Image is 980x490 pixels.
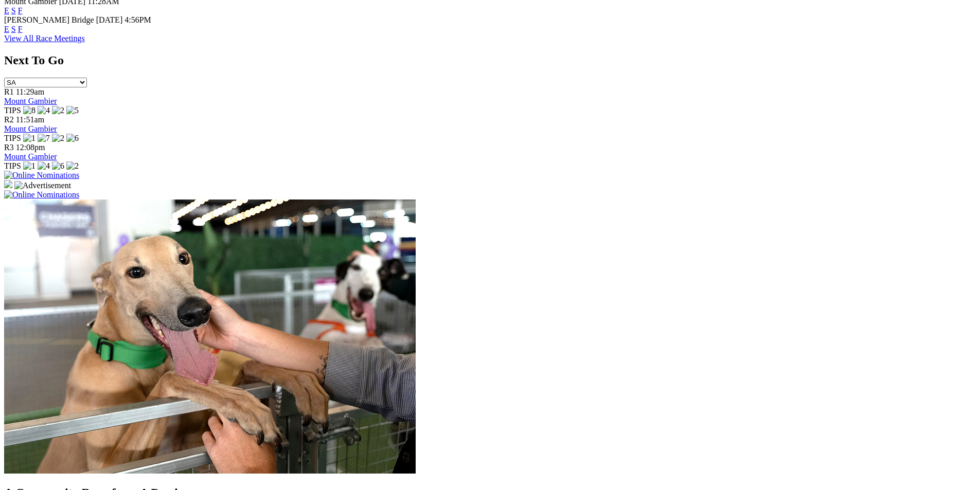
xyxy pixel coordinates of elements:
span: 4:56PM [124,15,151,24]
span: [PERSON_NAME] Bridge [4,15,94,24]
img: Online Nominations [4,171,79,180]
span: 11:51am [16,115,44,124]
img: Advertisement [14,181,71,190]
img: Online Nominations [4,190,79,199]
a: Mount Gambier [4,97,57,105]
a: Mount Gambier [4,152,57,161]
a: S [11,6,16,15]
a: E [4,6,9,15]
span: [DATE] [96,15,123,24]
img: 2 [52,134,64,143]
img: 1 [23,134,35,143]
h2: Next To Go [4,53,976,67]
span: R2 [4,115,14,124]
img: 7 [38,134,50,143]
img: 2 [66,161,79,171]
a: E [4,25,9,33]
img: 4 [38,106,50,115]
img: 6 [52,161,64,171]
a: F [18,6,23,15]
span: TIPS [4,106,21,115]
a: View All Race Meetings [4,34,85,43]
a: F [18,25,23,33]
span: R1 [4,87,14,96]
img: Westy_Cropped.jpg [4,199,416,474]
img: 8 [23,106,35,115]
span: 12:08pm [16,143,45,152]
span: R3 [4,143,14,152]
img: 2 [52,106,64,115]
img: 1 [23,161,35,171]
a: S [11,25,16,33]
img: 4 [38,161,50,171]
img: 15187_Greyhounds_GreysPlayCentral_Resize_SA_WebsiteBanner_300x115_2025.jpg [4,180,12,188]
span: TIPS [4,161,21,170]
a: Mount Gambier [4,124,57,133]
img: 6 [66,134,79,143]
span: TIPS [4,134,21,142]
img: 5 [66,106,79,115]
span: 11:29am [16,87,44,96]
